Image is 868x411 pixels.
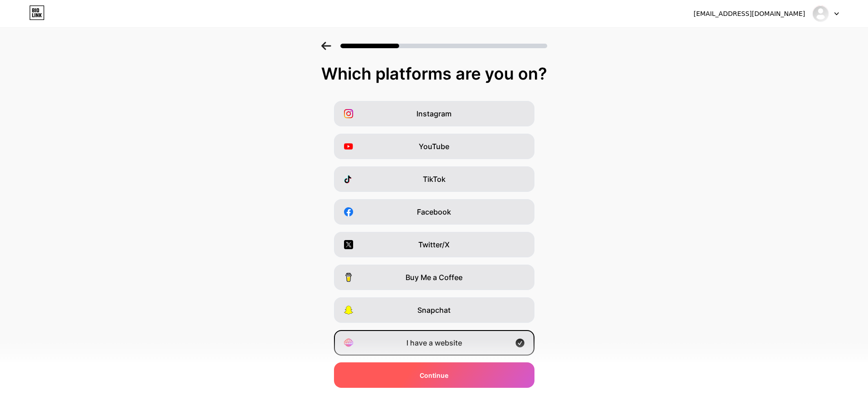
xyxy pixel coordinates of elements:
img: petir 33 [812,5,829,22]
span: Buy Me a Coffee [406,272,462,283]
span: I have a website [406,337,462,348]
div: [EMAIL_ADDRESS][DOMAIN_NAME] [693,9,805,19]
span: Continue [420,371,448,380]
div: Which platforms are you on? [9,65,859,83]
span: Snapchat [417,305,451,316]
span: YouTube [419,141,449,152]
span: Facebook [417,206,451,217]
span: TikTok [423,174,446,185]
span: Twitter/X [418,239,450,250]
span: Instagram [416,108,452,119]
